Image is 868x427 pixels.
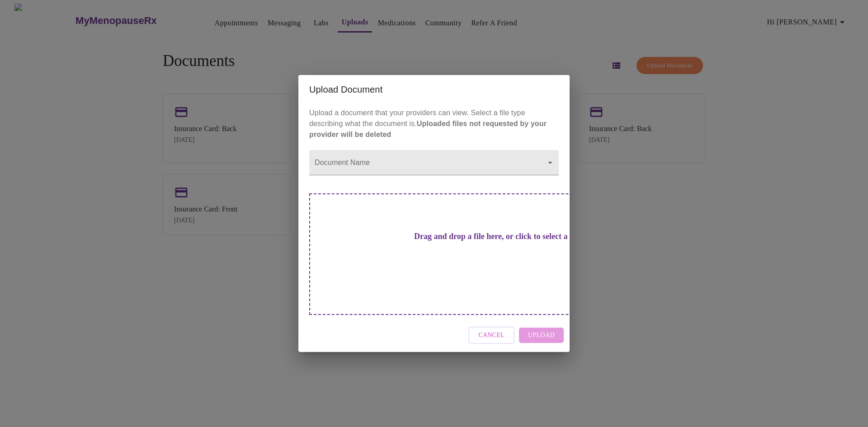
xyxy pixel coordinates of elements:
h3: Drag and drop a file here, or click to select a file [373,232,622,241]
button: Cancel [468,327,514,344]
span: Cancel [478,330,505,341]
h2: Upload Document [309,82,559,97]
strong: Uploaded files not requested by your provider will be deleted [309,120,547,138]
p: Upload a document that your providers can view. Select a file type describing what the document is. [309,108,559,140]
div: ​ [309,150,559,175]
